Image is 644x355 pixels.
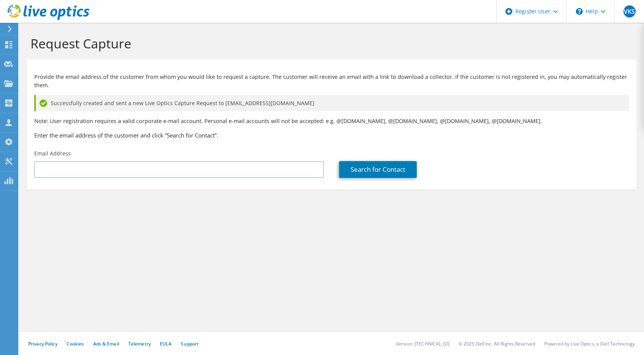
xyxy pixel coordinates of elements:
a: Ads & Email [93,341,119,347]
a: Support [181,341,199,347]
a: Cookies [67,341,84,347]
h1: Request Capture [30,35,629,51]
li: © 2025 Dell Inc. All Rights Reserved [459,341,535,347]
span: VKS [623,5,636,18]
a: Privacy Policy [28,341,57,347]
svg: \n [576,8,583,15]
a: EULA [160,341,172,347]
p: Provide the email address of the customer from whom you would like to request a capture. The cust... [34,73,629,90]
li: Powered by Live Optics, a Dell Technology [544,341,635,347]
a: Telemetry [128,341,151,347]
label: Email Address [34,150,71,157]
li: Version: [TECHNICAL_ID] [396,341,450,347]
a: Search for Contact [339,161,417,178]
p: Note: User registration requires a valid corporate e-mail account. Personal e-mail accounts will ... [34,117,629,125]
span: Successfully created and sent a new Live Optics Capture Request to [EMAIL_ADDRESS][DOMAIN_NAME] [51,99,314,107]
h3: Enter the email address of the customer and click “Search for Contact”. [34,131,629,139]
